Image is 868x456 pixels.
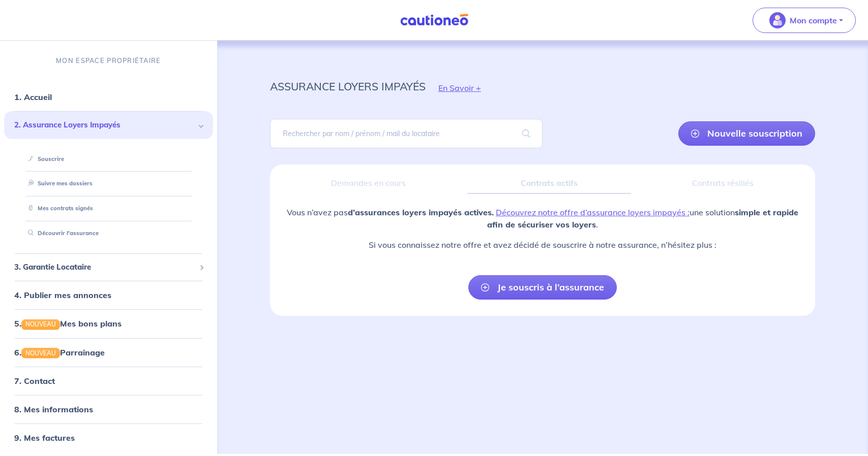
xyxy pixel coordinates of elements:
[396,14,472,26] img: Cautioneo
[24,205,93,212] a: Mes contrats signés
[4,371,213,391] div: 7. Contact
[24,230,99,237] a: Découvrir l'assurance
[14,404,93,414] a: 8. Mes informations
[4,111,213,139] div: 2. Assurance Loyers Impayés
[16,151,201,168] div: Souscrire
[510,119,543,148] span: search
[4,285,213,305] div: 4. Publier mes annonces
[14,92,52,102] a: 1. Accueil
[270,77,426,95] p: assurance loyers impayés
[24,180,93,187] a: Suivre mes dossiers
[4,399,213,419] div: 8. Mes informations
[14,290,111,300] a: 4. Publier mes annonces
[270,119,543,148] input: Rechercher par nom / prénom / mail du locataire
[769,12,786,28] img: illu_account_valid_menu.svg
[56,56,161,66] p: MON ESPACE PROPRIÉTAIRE
[16,200,201,217] div: Mes contrats signés
[496,207,690,217] a: Découvrez notre offre d’assurance loyers impayés :
[4,257,213,277] div: 3. Garantie Locataire
[16,225,201,242] div: Découvrir l'assurance
[678,121,815,146] a: Nouvelle souscription
[753,8,856,33] button: illu_account_valid_menu.svgMon compte
[16,175,201,192] div: Suivre mes dossiers
[4,313,213,334] div: 5.NOUVEAUMes bons plans
[790,14,837,26] p: Mon compte
[348,207,494,217] strong: d’assurances loyers impayés actives.
[14,318,122,329] a: 5.NOUVEAUMes bons plans
[14,119,195,131] span: 2. Assurance Loyers Impayés
[278,206,807,231] p: Vous n’avez pas une solution .
[4,428,213,448] div: 9. Mes factures
[278,239,807,251] p: Si vous connaissez notre offre et avez décidé de souscrire à notre assurance, n’hésitez plus :
[4,87,213,107] div: 1. Accueil
[24,155,64,162] a: Souscrire
[14,376,55,386] a: 7. Contact
[4,342,213,362] div: 6.NOUVEAUParrainage
[14,433,75,443] a: 9. Mes factures
[468,275,617,300] a: Je souscris à l’assurance
[426,73,494,103] button: En Savoir +
[14,347,105,357] a: 6.NOUVEAUParrainage
[14,262,195,273] span: 3. Garantie Locataire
